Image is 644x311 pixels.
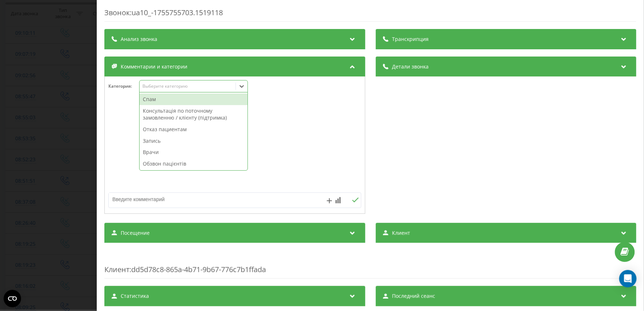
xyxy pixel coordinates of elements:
[140,124,248,135] div: Отказ пациентам
[392,63,428,70] span: Детали звонка
[392,293,435,300] span: Последний сеанс
[121,229,150,237] span: Посещение
[140,158,248,170] div: Обзвон пацієнтів
[121,293,149,300] span: Статистика
[140,94,248,105] div: Спам
[104,8,636,22] div: Звонок : ua10_-1755755703.1519118
[142,83,233,89] div: Выберите категорию
[140,146,248,158] div: Врачи
[108,84,139,89] h4: Категория :
[104,265,129,274] span: Клиент
[121,63,187,70] span: Комментарии и категории
[4,290,21,307] button: Open CMP widget
[392,229,410,237] span: Клиент
[140,105,248,124] div: Консультація по поточному замовленню / клієнту (підтримка)
[104,250,636,279] div: : dd5d78c8-865a-4b71-9b67-776c7b1ffada
[140,135,248,147] div: Запись
[619,270,637,287] div: Open Intercom Messenger
[392,36,428,43] span: Транскрипция
[121,36,157,43] span: Анализ звонка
